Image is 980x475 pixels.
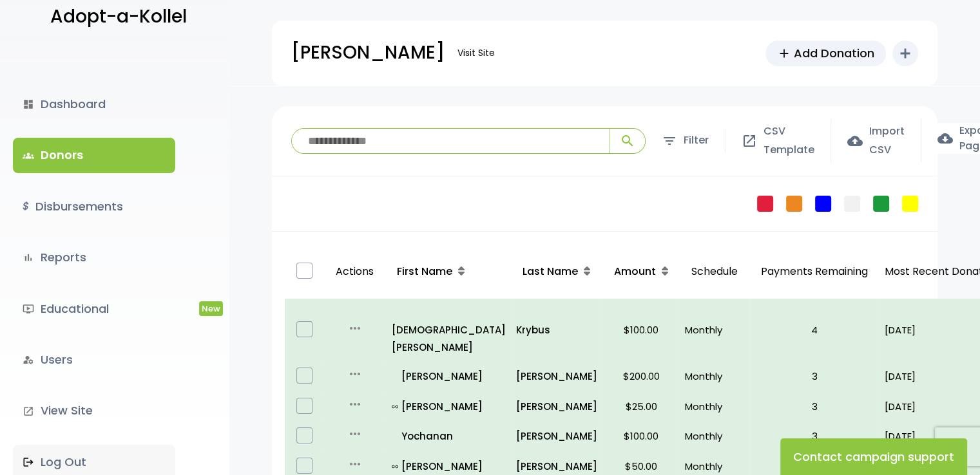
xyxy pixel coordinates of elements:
span: groups [23,150,34,162]
p: Monthly [685,398,744,415]
i: manage_accounts [23,354,34,366]
span: Add Donation [794,44,874,62]
span: cloud_upload [847,133,863,149]
a: launchView Site [13,393,175,428]
a: [PERSON_NAME] [392,368,506,385]
span: CSV Template [764,122,814,160]
span: Filter [684,131,709,150]
p: [PERSON_NAME] [392,458,506,475]
p: [PERSON_NAME] [392,398,506,415]
button: Contact campaign support [780,438,967,475]
i: ondemand_video [23,303,34,315]
a: addAdd Donation [765,41,886,66]
p: Monthly [685,368,744,385]
i: all_inclusive [392,463,401,470]
span: Amount [614,264,656,279]
a: Yochanan [392,427,506,445]
span: Import CSV [869,122,905,160]
p: $50.00 [608,458,675,475]
p: Payments Remaining [754,250,874,294]
span: add [777,46,791,61]
a: [PERSON_NAME] [516,368,597,385]
span: First Name [397,264,452,279]
p: Monthly [685,427,744,445]
i: more_horiz [347,366,363,382]
a: Krybus [516,321,597,339]
a: $Disbursements [13,189,175,224]
a: all_inclusive[PERSON_NAME] [392,398,506,415]
span: New [199,301,223,316]
a: ondemand_videoEducationalNew [13,292,175,326]
a: [PERSON_NAME] [516,458,597,475]
p: 3 [754,368,874,385]
p: 3 [754,458,874,475]
a: manage_accountsUsers [13,342,175,377]
i: bar_chart [23,252,34,263]
i: $ [23,198,29,216]
p: Actions [329,250,380,294]
a: groupsDonors [13,138,175,172]
button: search [610,129,645,153]
i: more_horiz [347,321,363,336]
a: [DEMOGRAPHIC_DATA][PERSON_NAME] [392,304,506,356]
i: more_horiz [347,396,363,412]
span: Last Name [523,264,578,279]
span: filter_list [662,133,677,149]
span: open_in_new [742,133,757,149]
button: add [892,41,918,66]
span: cloud_download [937,131,953,146]
i: launch [23,405,34,417]
a: bar_chartReports [13,240,175,275]
p: [PERSON_NAME] [291,37,445,69]
p: 3 [754,398,874,415]
p: $100.00 [608,427,675,445]
i: more_horiz [347,426,363,442]
i: all_inclusive [392,404,401,410]
a: [PERSON_NAME] [516,427,597,445]
i: add [898,46,913,61]
p: Monthly [685,458,744,475]
p: 4 [754,321,874,339]
p: Adopt-a-Kollel [50,1,187,33]
p: 3 [754,427,874,445]
a: all_inclusive[PERSON_NAME] [392,458,506,475]
span: search [620,133,635,149]
p: $100.00 [608,321,675,339]
i: more_horiz [347,456,363,472]
p: $200.00 [608,368,675,385]
p: Schedule [685,250,744,294]
i: dashboard [23,98,34,110]
a: Visit Site [451,41,501,66]
p: $25.00 [608,398,675,415]
a: [PERSON_NAME] [516,398,597,415]
p: Monthly [685,321,744,339]
a: dashboardDashboard [13,87,175,122]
